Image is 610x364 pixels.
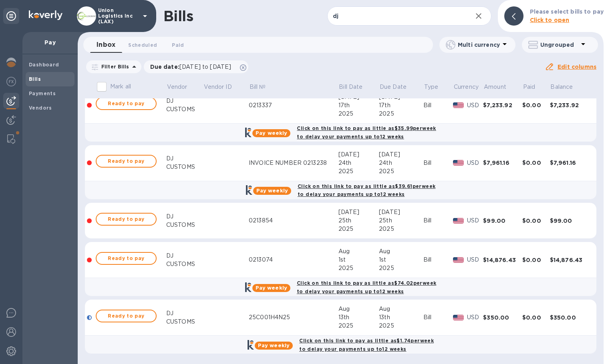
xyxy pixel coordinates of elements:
[297,280,436,294] b: Click on this link to pay as little as $74.02 per week to delay your payments up to 12 weeks
[453,257,464,263] img: USD
[29,62,59,68] b: Dashboard
[6,77,16,86] img: Foreign exchange
[467,216,483,225] p: USD
[379,159,423,167] div: 24th
[166,163,203,171] div: CUSTOMS
[97,39,115,50] span: Inbox
[379,247,423,256] div: Aug
[558,64,596,70] u: Edit columns
[338,305,379,313] div: Aug
[163,8,193,24] h1: Bills
[338,208,379,216] div: [DATE]
[379,264,423,272] div: 2025
[550,101,589,109] div: $7,233.92
[453,315,464,320] img: USD
[379,167,423,176] div: 2025
[467,159,483,167] p: USD
[166,97,203,105] div: DJ
[166,309,203,318] div: DJ
[523,83,536,91] p: Paid
[3,8,19,24] div: Unpin categories
[454,83,479,91] p: Currency
[98,63,129,70] p: Filter Bills
[103,254,149,263] span: Ready to pay
[166,318,203,326] div: CUSTOMS
[453,218,464,224] img: USD
[256,188,288,194] b: Pay weekly
[379,305,423,313] div: Aug
[338,225,379,233] div: 2025
[338,101,379,110] div: 17th
[483,101,522,109] div: $7,233.92
[166,105,203,114] div: CUSTOMS
[338,110,379,118] div: 2025
[453,102,464,108] img: USD
[338,256,379,264] div: 1st
[250,83,266,91] p: Bill №
[550,83,573,91] p: Balance
[522,314,550,322] div: $0.00
[249,216,338,225] div: 0213854
[530,8,604,15] b: Please select bills to pay
[339,83,362,91] p: Bill Date
[522,159,550,167] div: $0.00
[338,159,379,167] div: 24th
[249,313,338,322] div: 25C001H4N25
[423,216,453,225] div: Bill
[484,83,506,91] p: Amount
[29,90,56,96] b: Payments
[297,125,436,140] b: Click on this link to pay as little as $35.99 per week to delay your payments up to 12 weeks
[424,83,449,91] span: Type
[29,10,62,20] img: Logo
[338,150,379,159] div: [DATE]
[483,159,522,167] div: $7,961.16
[98,8,138,24] p: Union Logistics Inc (LAX)
[150,63,236,71] p: Due date :
[144,60,249,73] div: Due date:[DATE] to [DATE]
[550,256,589,264] div: $14,876.43
[379,313,423,322] div: 13th
[339,83,373,91] span: Bill Date
[96,252,157,265] button: Ready to pay
[522,256,550,264] div: $0.00
[550,217,589,225] div: $99.00
[298,183,435,198] b: Click on this link to pay as little as $39.61 per week to delay your payments up to 12 weeks
[256,285,287,291] b: Pay weekly
[249,159,338,167] div: INVOICE NUMBER 0213238
[96,213,157,226] button: Ready to pay
[467,101,483,110] p: USD
[484,83,517,91] span: Amount
[379,208,423,216] div: [DATE]
[166,260,203,268] div: CUSTOMS
[530,17,570,23] b: Click to open
[453,160,464,166] img: USD
[483,256,522,264] div: $14,876.43
[424,83,439,91] p: Type
[379,256,423,264] div: 1st
[167,83,187,91] p: Vendor
[550,159,589,167] div: $7,961.16
[204,83,242,91] span: Vendor ID
[379,322,423,330] div: 2025
[103,311,149,321] span: Ready to pay
[522,217,550,225] div: $0.00
[179,64,231,70] span: [DATE] to [DATE]
[540,41,578,49] p: Ungrouped
[483,314,522,322] div: $350.00
[299,338,434,352] b: Click on this link to pay as little as $1.74 per week to delay your payments up to 12 weeks
[249,256,338,264] div: 0213074
[423,256,453,264] div: Bill
[380,83,407,91] p: Due Date
[103,99,149,108] span: Ready to pay
[96,310,157,322] button: Ready to pay
[167,83,198,91] span: Vendor
[204,83,232,91] p: Vendor ID
[258,342,290,348] b: Pay weekly
[29,38,71,46] p: Pay
[96,155,157,168] button: Ready to pay
[467,256,483,264] p: USD
[338,247,379,256] div: Aug
[338,216,379,225] div: 25th
[423,313,453,322] div: Bill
